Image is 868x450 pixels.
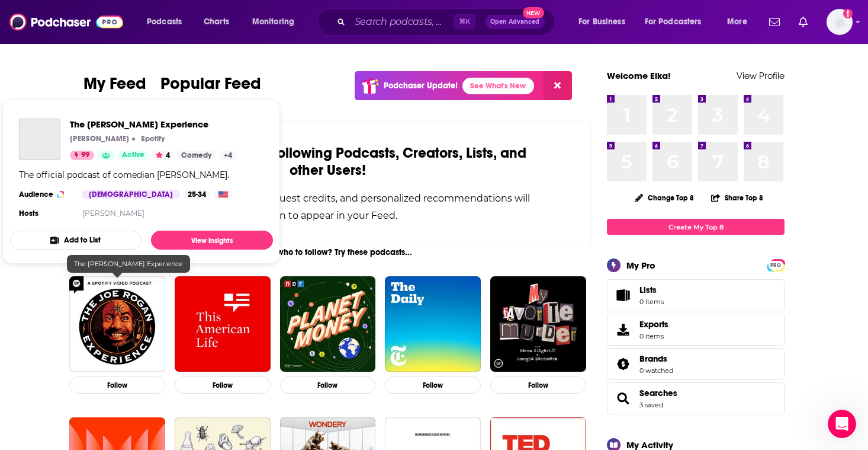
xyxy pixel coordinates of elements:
a: Brands [611,356,635,372]
button: 4 [152,151,173,160]
a: Welcome Elka! [607,70,671,81]
span: Lists [639,285,664,295]
p: Spotify [141,134,165,143]
button: Share Top 8 [711,186,764,209]
iframe: Intercom live chat [828,410,856,438]
a: Searches [611,390,635,407]
input: Search podcasts, credits, & more... [350,12,454,31]
img: The Daily [385,276,481,372]
span: The [PERSON_NAME] Experience [70,119,237,130]
button: Follow [280,376,376,394]
a: The Joe Rogan Experience [70,119,237,130]
img: Podchaser - Follow, Share and Rate Podcasts [9,11,123,33]
a: PRO [769,260,783,269]
a: 0 watched [639,366,673,375]
button: open menu [139,12,197,31]
img: The Joe Rogan Experience [69,276,165,372]
span: Lists [639,285,657,295]
p: [PERSON_NAME] [70,134,129,143]
button: open menu [637,12,719,31]
a: The Joe Rogan Experience [19,119,60,160]
button: Add to List [9,231,142,250]
a: Charts [196,12,236,31]
svg: Add a profile image [843,9,853,18]
div: The official podcast of comedian [PERSON_NAME]. [19,170,229,180]
a: View Profile [737,70,785,81]
button: Follow [175,376,271,394]
a: [PERSON_NAME] [82,209,144,218]
span: Monitoring [252,14,294,30]
span: 99 [81,149,89,161]
span: Brands [607,348,785,380]
p: Podchaser Update! [384,81,458,91]
div: 25-34 [183,190,211,199]
span: Lists [611,287,635,304]
a: SpotifySpotify [138,134,165,143]
a: 99 [70,151,94,160]
span: Exports [611,321,635,338]
button: Show profile menu [827,9,853,35]
span: More [727,14,747,30]
span: Brands [639,353,667,364]
a: Show notifications dropdown [764,12,785,32]
a: +4 [219,151,237,160]
img: This American Life [175,276,271,372]
span: For Podcasters [645,14,702,30]
span: Searches [607,382,785,414]
div: My Pro [626,260,655,271]
h3: Audience [19,190,72,199]
div: [DEMOGRAPHIC_DATA] [82,190,180,199]
a: See What's New [462,78,534,94]
span: My Feed [83,74,146,101]
button: Follow [385,376,481,394]
a: Show notifications dropdown [794,12,812,32]
span: Open Advanced [490,19,539,25]
span: PRO [769,261,783,270]
a: Lists [607,279,785,311]
span: Exports [639,319,668,330]
span: Logged in as E_Looks [827,9,853,35]
div: Not sure who to follow? Try these podcasts... [65,247,591,257]
img: User Profile [827,9,853,35]
span: Popular Feed [160,74,261,101]
button: open menu [244,12,310,31]
span: 0 items [639,298,664,306]
h4: Hosts [19,209,38,218]
div: New releases, episode reviews, guest credits, and personalized recommendations will begin to appe... [124,190,531,224]
a: View Insights [151,231,273,250]
span: 0 items [639,332,668,340]
a: Searches [639,388,677,398]
span: For Business [578,14,625,30]
span: Podcasts [147,14,182,30]
button: open menu [570,12,640,31]
div: by following Podcasts, Creators, Lists, and other Users! [124,145,531,179]
button: Change Top 8 [628,190,701,205]
button: open menu [719,12,762,31]
a: My Feed [83,74,146,110]
a: Brands [639,353,673,364]
div: The [PERSON_NAME] Experience [67,255,190,273]
span: New [523,7,544,18]
img: My Favorite Murder with Karen Kilgariff and Georgia Hardstark [490,276,586,372]
span: Active [122,149,144,161]
button: Follow [69,376,165,394]
a: Popular Feed [160,74,261,110]
span: ⌘ K [454,14,475,30]
a: Create My Top 8 [607,219,785,235]
a: Active [117,151,149,160]
div: Search podcasts, credits, & more... [329,8,566,36]
button: Open AdvancedNew [485,15,545,29]
a: Comedy [176,151,216,160]
img: Planet Money [280,276,376,372]
span: Charts [204,14,229,30]
button: Follow [490,376,586,394]
a: 3 saved [639,401,663,409]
